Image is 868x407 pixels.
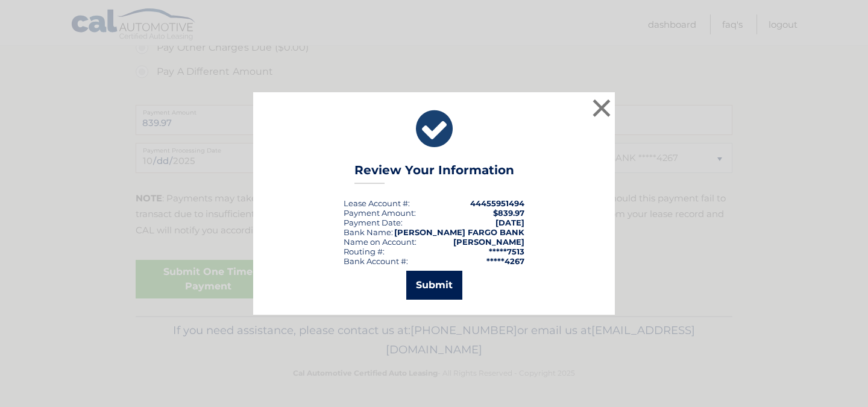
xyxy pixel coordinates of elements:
div: Payment Amount: [344,208,416,218]
div: Name on Account: [344,237,417,247]
div: Lease Account #: [344,198,410,208]
button: × [590,96,614,120]
div: Routing #: [344,247,385,256]
strong: [PERSON_NAME] [453,237,524,247]
span: $839.97 [493,208,524,218]
div: Bank Account #: [344,256,408,266]
h3: Review Your Information [354,163,514,184]
strong: [PERSON_NAME] FARGO BANK [394,227,524,237]
span: [DATE] [495,218,524,227]
div: Bank Name: [344,227,393,237]
div: : [344,218,403,227]
strong: 44455951494 [470,198,524,208]
button: Submit [406,271,462,300]
span: Payment Date [344,218,401,227]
